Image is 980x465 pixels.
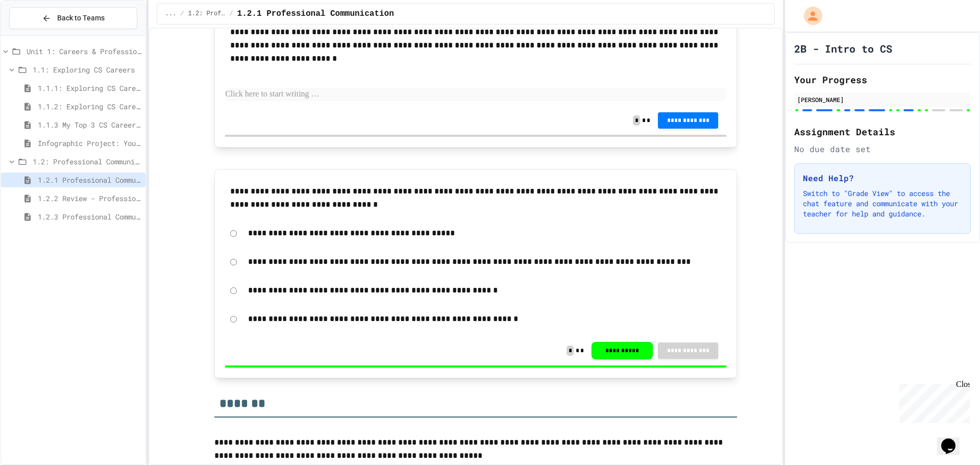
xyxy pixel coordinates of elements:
span: 1.2.1 Professional Communication [38,175,141,185]
span: Unit 1: Careers & Professionalism [27,46,141,57]
span: 1.1.1: Exploring CS Careers [38,83,141,93]
h1: 2B - Intro to CS [794,41,892,56]
iframe: chat widget [937,424,970,455]
span: 1.2: Professional Communication [33,156,141,167]
div: [PERSON_NAME] [797,95,968,104]
iframe: chat widget [895,380,970,423]
span: 1.2.2 Review - Professional Communication [38,193,141,204]
h2: Assignment Details [794,125,971,139]
span: / [229,10,233,18]
h2: Your Progress [794,72,971,87]
span: 1.2.1 Professional Communication [237,8,394,20]
div: Chat with us now!Close [4,4,70,65]
span: / [180,10,184,18]
div: My Account [793,4,825,28]
span: 1.1.2: Exploring CS Careers - Review [38,101,141,112]
span: Infographic Project: Your favorite CS [38,138,141,149]
h3: Need Help? [803,172,962,184]
span: 1.2: Professional Communication [188,10,226,18]
span: 1.2.3 Professional Communication Challenge [38,211,141,222]
span: 1.1: Exploring CS Careers [33,64,141,75]
div: No due date set [794,143,971,155]
button: Back to Teams [9,7,137,29]
p: Switch to "Grade View" to access the chat feature and communicate with your teacher for help and ... [803,188,962,219]
span: Back to Teams [57,13,105,23]
span: ... [165,10,177,18]
span: 1.1.3 My Top 3 CS Careers! [38,119,141,130]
